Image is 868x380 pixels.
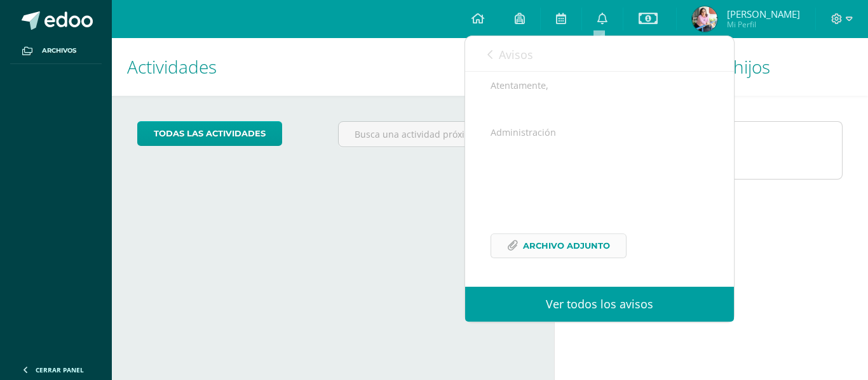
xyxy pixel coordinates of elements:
[692,6,717,32] img: 11cde2cb7967c2c8d35096ef6fb29e9b.png
[137,121,282,146] a: todas las Actividades
[499,47,533,62] span: Avisos
[36,365,84,374] span: Cerrar panel
[523,234,610,258] span: Archivo Adjunto
[42,46,76,56] span: Archivos
[339,122,528,147] input: Busca una actividad próxima aquí...
[465,287,734,322] a: Ver todos los avisos
[127,38,539,96] h1: Actividades
[491,233,627,258] a: Archivo Adjunto
[727,8,800,20] span: [PERSON_NAME]
[10,38,102,64] a: Archivos
[727,19,800,30] span: Mi Perfil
